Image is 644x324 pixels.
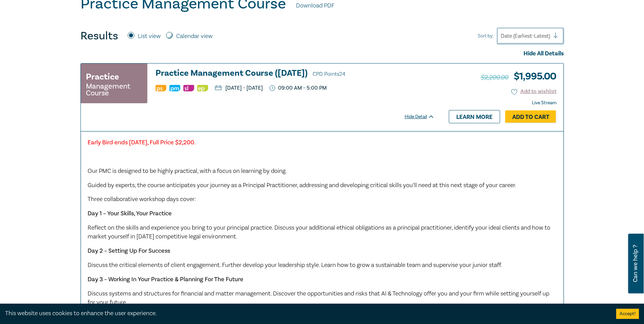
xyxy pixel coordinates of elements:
[5,309,606,318] div: This website uses cookies to enhance the user experience.
[296,1,334,10] a: Download PDF
[155,69,435,79] h3: Practice Management Course ([DATE])
[616,309,639,319] button: Accept cookies
[405,113,442,120] div: Hide Detail
[632,238,639,289] span: Can we help ?
[501,32,502,40] input: Sort by
[481,69,556,84] h3: $ 1,995.00
[169,85,180,91] img: Practice Management & Business Skills
[88,210,172,217] strong: Day 1 – Your Skills, Your Practice
[155,85,166,91] img: Professional Skills
[270,85,327,91] p: 09:00 AM - 5:00 PM
[88,167,287,175] span: Our PMC is designed to be highly practical, with a focus on learning by doing.
[86,83,142,96] small: Management Course
[481,73,509,82] span: $2,200.00
[155,69,435,79] a: Practice Management Course ([DATE]) CPD Points24
[449,110,500,123] a: Learn more
[197,85,208,91] img: Ethics & Professional Responsibility
[183,85,194,91] img: Substantive Law
[88,139,196,146] strong: Early Bird ends [DATE], Full Price $2,200.
[478,32,494,40] span: Sort by:
[505,110,556,123] a: Add to Cart
[88,181,516,189] span: Guided by experts, the course anticipates your journey as a Principal Practitioner, addressing an...
[88,275,243,283] strong: Day 3 – Working In Your Practice & Planning For The Future
[215,85,263,91] p: [DATE] - [DATE]
[313,71,345,77] span: CPD Points 24
[88,247,170,255] strong: Day 2 – Setting Up For Success
[88,195,196,203] span: Three collaborative workshop days cover:
[532,100,556,106] strong: Live Stream
[88,290,549,306] span: Discuss systems and structures for financial and matter management. Discover the opportunities an...
[138,32,161,41] label: List view
[511,88,556,95] button: Add to wishlist
[86,71,119,83] h3: Practice
[176,32,213,41] label: Calendar view
[80,49,564,58] div: Hide All Details
[88,261,502,269] span: Discuss the critical elements of client engagement. Further develop your leadership style. Learn ...
[80,29,118,43] h4: Results
[88,224,550,240] span: Reflect on the skills and experience you bring to your principal practice. Discuss your additiona...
